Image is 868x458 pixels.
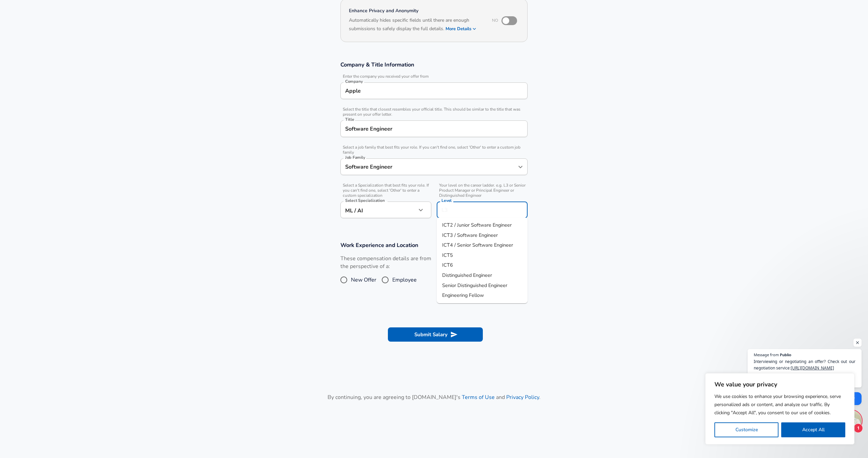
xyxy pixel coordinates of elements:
[340,145,528,155] span: Select a job family that best fits your role. If you can't find one, select 'Other' to enter a cu...
[340,202,416,218] div: ML / AI
[345,79,363,83] label: Company
[853,423,863,433] span: 1
[441,198,452,203] label: Level
[351,276,376,284] span: New Offer
[714,422,778,437] button: Customize
[340,74,528,79] span: Enter the company you received your offer from
[754,353,779,357] span: Message from
[442,292,484,299] span: Engineering Fellow
[437,183,528,198] span: Your level on the career ladder. e.g. L3 or Senior Product Manager or Principal Engineer or Disti...
[442,222,512,228] span: ICT2 / Junior Software Engineer
[442,252,453,259] span: ICT5
[440,205,525,215] input: L3
[714,380,845,388] p: We value your privacy
[492,18,498,23] span: No
[446,24,477,34] button: More Details
[442,262,453,268] span: ICT6
[442,232,498,238] span: ICT3 / Software Engineer
[340,183,431,198] span: Select a Specialization that best fits your role. If you can't find one, select 'Other' to enter ...
[714,393,845,417] p: We use cookies to enhance your browsing experience, serve personalized ads or content, and analyz...
[462,394,495,401] a: Terms of Use
[392,276,417,284] span: Employee
[343,85,525,96] input: Google
[345,198,384,203] label: Select Specialization
[340,255,431,270] label: These compensation details are from the perspective of a:
[442,282,507,289] span: Senior Distinguished Engineer
[343,161,514,172] input: Software Engineer
[349,17,483,34] h6: Automatically hides specific fields until there are enough submissions to safely display the full...
[442,242,513,248] span: ICT4 / Senior Software Engineer
[345,117,354,121] label: Title
[780,353,791,357] span: Publio
[516,162,525,172] button: Open
[345,155,365,159] label: Job Family
[506,394,539,401] a: Privacy Policy
[754,358,855,384] span: Interviewing or negotiating an offer? Check out our negotiation service: Increase in your offer g...
[340,107,528,117] span: Select the title that closest resembles your official title. This should be similar to the title ...
[343,123,525,134] input: Software Engineer
[388,327,483,342] button: Submit Salary
[781,422,845,437] button: Accept All
[841,411,862,431] div: Open chat
[705,373,854,444] div: We value your privacy
[340,61,528,69] h3: Company & Title Information
[340,241,528,249] h3: Work Experience and Location
[442,272,492,279] span: Distinguished Engineer
[349,7,483,14] h4: Enhance Privacy and Anonymity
